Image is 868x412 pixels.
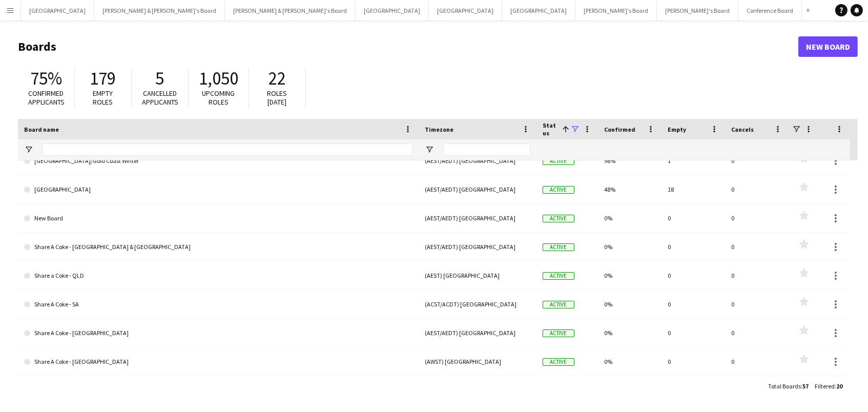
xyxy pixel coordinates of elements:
div: 0% [598,347,662,376]
div: 98% [598,147,662,175]
div: (AEST/AEDT) [GEOGRAPHIC_DATA] [419,204,536,232]
a: [GEOGRAPHIC_DATA]/Gold Coast Winter [24,147,412,175]
div: (AEST) [GEOGRAPHIC_DATA] [419,261,536,290]
a: [GEOGRAPHIC_DATA] [24,175,412,204]
div: 18 [662,175,725,203]
span: Cancels [731,126,754,133]
span: Empty roles [93,89,113,107]
div: 0 [725,347,789,376]
div: 0 [662,261,725,290]
div: (AEST/AEDT) [GEOGRAPHIC_DATA] [419,147,536,175]
div: 0 [725,204,789,232]
span: Board name [24,126,59,133]
span: Active [543,272,574,280]
div: 48% [598,175,662,203]
span: Empty [668,126,686,133]
div: (AWST) [GEOGRAPHIC_DATA] [419,347,536,376]
button: Open Filter Menu [425,145,434,154]
span: 179 [90,67,116,90]
span: Active [543,157,574,165]
span: Active [543,243,574,251]
span: Roles [DATE] [267,89,287,107]
a: Share A Coke - [GEOGRAPHIC_DATA] & [GEOGRAPHIC_DATA] [24,233,412,261]
div: 0 [725,261,789,290]
div: 0 [725,290,789,318]
div: 0 [662,347,725,376]
div: (AEST/AEDT) [GEOGRAPHIC_DATA] [419,233,536,261]
div: 0% [598,261,662,290]
button: [PERSON_NAME]'s Board [657,1,738,20]
div: : [768,376,809,396]
div: 0% [598,290,662,318]
a: Share A Coke - SA [24,290,412,319]
div: 0% [598,204,662,232]
div: 0 [662,319,725,347]
div: 0 [725,147,789,175]
button: [GEOGRAPHIC_DATA] [429,1,502,20]
div: 0 [662,204,725,232]
div: (AEST/AEDT) [GEOGRAPHIC_DATA] [419,175,536,203]
div: (AEST/AEDT) [GEOGRAPHIC_DATA] [419,319,536,347]
h1: Boards [18,39,798,54]
button: [GEOGRAPHIC_DATA] [356,1,429,20]
span: Status [543,121,558,137]
span: Confirmed [604,126,635,133]
span: Active [543,301,574,308]
div: 0 [662,290,725,318]
span: Active [543,329,574,337]
button: Conference Board [738,1,802,20]
span: 75% [30,67,62,90]
button: [GEOGRAPHIC_DATA] [502,1,575,20]
span: 5 [156,67,164,90]
span: Active [543,186,574,194]
span: Total Boards [768,382,801,390]
button: [PERSON_NAME]'s Board [575,1,657,20]
span: Filtered [815,382,835,390]
div: : [815,376,842,396]
span: Active [543,215,574,222]
a: New Board [798,36,858,57]
span: Active [543,358,574,366]
input: Board name Filter Input [43,143,412,156]
span: 22 [268,67,286,90]
a: New Board [24,204,412,233]
button: [PERSON_NAME] & [PERSON_NAME]'s Board [225,1,356,20]
div: 0% [598,233,662,261]
span: Cancelled applicants [142,89,178,107]
button: [GEOGRAPHIC_DATA] [21,1,94,20]
span: 20 [836,382,842,390]
span: 1,050 [199,67,238,90]
a: Share A Coke - [GEOGRAPHIC_DATA] [24,347,412,376]
button: [PERSON_NAME] & [PERSON_NAME]'s Board [94,1,225,20]
span: Upcoming roles [202,89,235,107]
a: Share a Coke - QLD [24,261,412,290]
span: 57 [802,382,809,390]
div: 0 [725,319,789,347]
span: Confirmed applicants [28,89,65,107]
div: 1 [662,147,725,175]
div: 0% [598,319,662,347]
span: Timezone [425,126,453,133]
div: 0 [725,233,789,261]
a: Share A Coke - [GEOGRAPHIC_DATA] [24,319,412,347]
input: Timezone Filter Input [443,143,530,156]
div: 0 [725,175,789,203]
div: 0 [662,233,725,261]
div: (ACST/ACDT) [GEOGRAPHIC_DATA] [419,290,536,318]
button: Open Filter Menu [24,145,33,154]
